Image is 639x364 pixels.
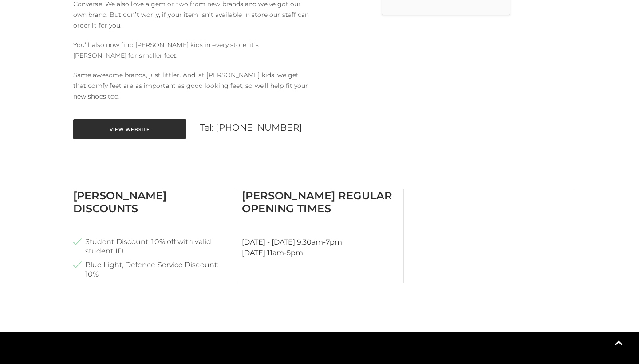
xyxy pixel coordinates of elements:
a: Tel: [PHONE_NUMBER] [200,122,302,133]
li: Blue Light, Defence Service Discount: 10% [73,260,228,279]
h3: [PERSON_NAME] Discounts [73,189,228,215]
a: View Website [73,119,186,139]
div: [DATE] - [DATE] 9:30am-7pm [DATE] 11am-5pm [235,189,404,283]
li: Student Discount: 10% off with valid student ID [73,237,228,256]
h3: [PERSON_NAME] Regular Opening Times [242,189,397,215]
p: Same awesome brands, just littler. And, at [PERSON_NAME] kids, we get that comfy feet are as impo... [73,70,313,102]
p: You’ll also now find [PERSON_NAME] kids in every store: it’s [PERSON_NAME] for smaller feet. [73,40,313,61]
